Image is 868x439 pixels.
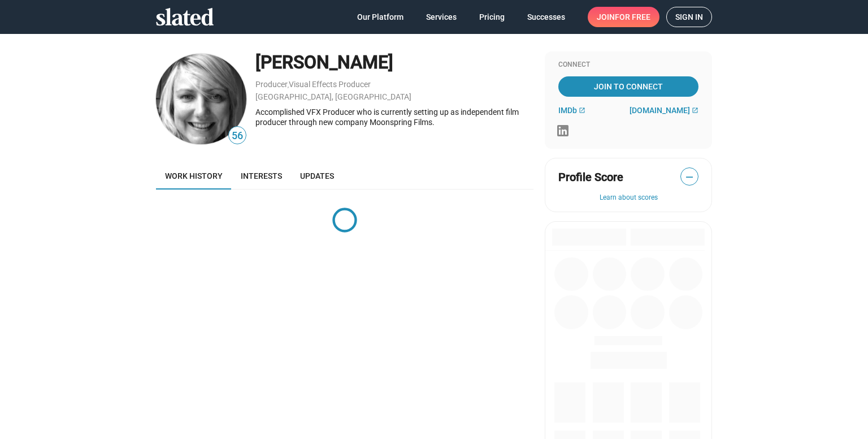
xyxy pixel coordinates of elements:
span: Successes [527,7,565,27]
span: Updates [300,171,334,180]
span: Sign in [675,7,703,27]
a: [DOMAIN_NAME] [630,106,698,115]
span: Profile Score [558,170,623,185]
a: IMDb [558,106,585,115]
span: Work history [165,171,223,180]
a: Pricing [470,7,514,27]
span: Join To Connect [561,76,696,97]
a: Join To Connect [558,76,698,97]
a: Interests [232,162,291,190]
span: Interests [241,171,282,180]
span: Pricing [479,7,505,27]
div: Accomplished VFX Producer who is currently setting up as independent film producer through new co... [255,107,533,128]
a: Sign in [666,7,712,27]
span: Services [426,7,457,27]
span: IMDb [558,106,577,115]
span: Our Platform [357,7,403,27]
span: [DOMAIN_NAME] [630,106,690,115]
a: Services [417,7,466,27]
a: Work history [156,162,232,190]
div: [PERSON_NAME] [255,50,533,75]
a: Our Platform [348,7,413,27]
div: Connect [558,61,698,70]
img: Claudia Dehmel [156,54,246,144]
a: Successes [518,7,574,27]
span: Join [597,7,650,27]
span: 56 [229,128,246,144]
mat-icon: open_in_new [579,107,585,114]
button: Learn about scores [558,193,698,203]
a: Updates [291,162,343,190]
span: — [681,170,698,184]
a: Joinfor free [588,7,659,27]
span: , [288,82,289,88]
a: Producer [255,80,288,89]
mat-icon: open_in_new [692,107,698,114]
a: [GEOGRAPHIC_DATA], [GEOGRAPHIC_DATA] [255,92,411,101]
a: Visual Effects Producer [289,80,371,89]
span: for free [615,7,650,27]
